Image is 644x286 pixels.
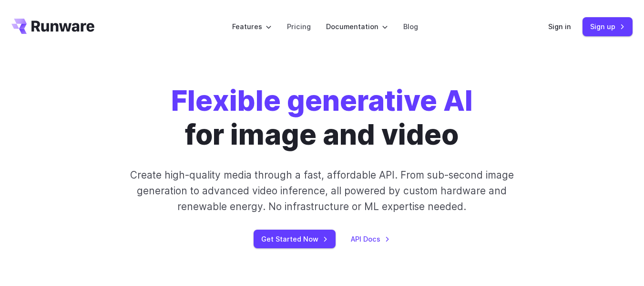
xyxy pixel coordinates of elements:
[287,21,311,32] a: Pricing
[171,84,473,152] h1: for image and video
[171,84,473,117] strong: Flexible generative AI
[11,19,94,34] a: Go to /
[123,167,521,215] p: Create high-quality media through a fast, affordable API. From sub-second image generation to adv...
[254,230,336,248] a: Get Started Now
[548,21,571,32] a: Sign in
[403,21,418,32] a: Blog
[583,17,633,36] a: Sign up
[326,21,388,32] label: Documentation
[232,21,272,32] label: Features
[351,233,390,244] a: API Docs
